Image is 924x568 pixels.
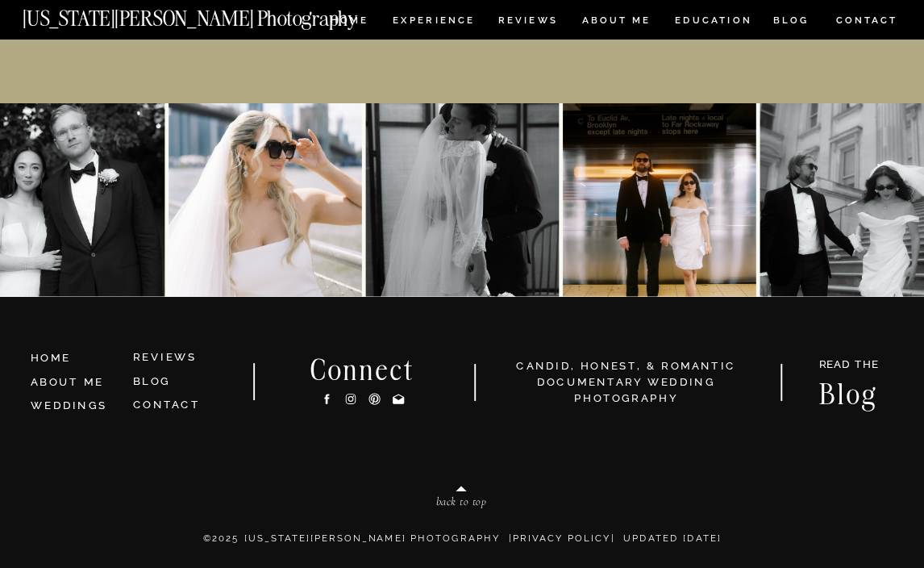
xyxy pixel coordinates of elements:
a: CONTACT [133,399,200,411]
a: REVIEWS [133,351,197,363]
a: REVIEWS [498,15,556,28]
a: ABOUT ME [31,375,103,387]
a: Privacy Policy [513,532,611,543]
a: BLOG [773,15,810,28]
a: HOME [327,15,371,28]
a: READ THE [811,358,888,374]
img: Anna & Felipe — embracing the moment, and the magic follows. [365,103,559,297]
h2: Connect [290,356,435,381]
a: CONTACT [835,11,898,28]
a: Blog [804,380,893,404]
a: WEDDINGS [31,399,107,411]
h3: candid, honest, & romantic Documentary Wedding photography [497,357,755,406]
a: HOME [31,350,120,367]
a: ABOUT ME [581,15,651,28]
img: Dina & Kelvin [169,103,362,297]
a: EDUCATION [673,15,754,28]
a: BLOG [133,374,170,386]
a: Experience [393,15,473,28]
a: [US_STATE][PERSON_NAME] Photography [23,8,409,21]
a: back to top [370,495,551,512]
img: K&J [563,103,756,297]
